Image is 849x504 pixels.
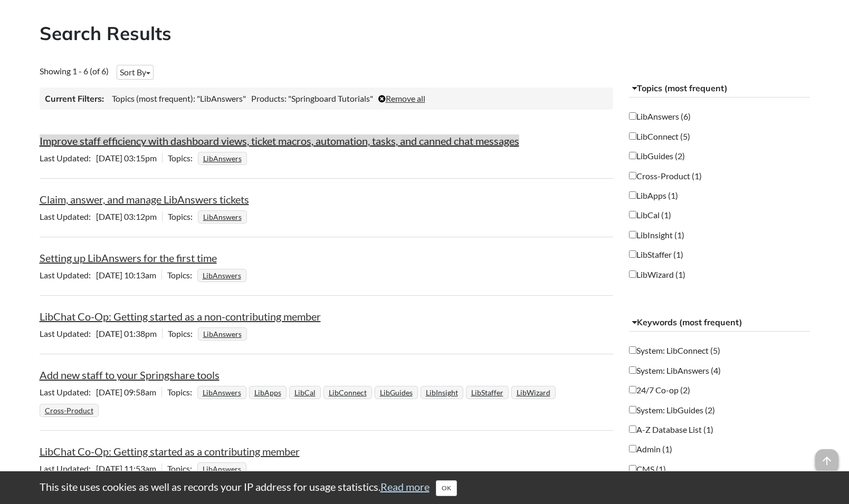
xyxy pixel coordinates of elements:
span: "LibAnswers" [197,93,246,103]
a: Remove all [378,93,425,103]
input: LibAnswers (6) [629,112,636,120]
span: arrow_upward [815,449,838,472]
span: Topics [167,270,197,280]
span: Topics [168,328,198,338]
a: Claim, answer, and manage LibAnswers tickets [40,193,249,206]
input: LibCal (1) [629,211,636,218]
span: [DATE] 11:53am [40,463,161,473]
label: LibWizard (1) [629,268,685,280]
input: LibConnect (5) [629,132,636,140]
span: [DATE] 09:58am [40,387,161,397]
a: arrow_upward [815,450,838,463]
span: "Springboard Tutorials" [288,93,373,103]
a: LibChat Co-Op: Getting started as a contributing member [40,445,300,458]
label: LibApps (1) [629,189,678,201]
input: System: LibConnect (5) [629,346,636,354]
input: LibInsight (1) [629,231,636,238]
label: System: LibAnswers (4) [629,364,721,376]
a: LibCal [293,385,317,400]
a: Improve staff efficiency with dashboard views, ticket macros, automation, tasks, and canned chat ... [40,134,519,147]
div: This site uses cookies as well as records your IP address for usage statistics. [29,479,821,496]
button: Keywords (most frequent) [629,313,810,332]
h2: Search Results [40,21,810,46]
a: Cross-Product [43,403,95,418]
a: LibChat Co-Op: Getting started as a non-contributing member [40,310,321,323]
span: [DATE] 03:12pm [40,211,162,221]
ul: Topics [197,270,249,280]
a: LibInsight [424,385,460,400]
a: Setting up LibAnswers for the first time [40,251,217,264]
span: Topics [168,211,198,221]
ul: Topics [40,387,558,415]
label: Admin (1) [629,443,672,455]
input: A-Z Database List (1) [629,425,636,433]
span: [DATE] 01:38pm [40,328,162,338]
label: LibInsight (1) [629,229,684,241]
label: CMS (1) [629,463,666,475]
input: LibStaffer (1) [629,250,636,258]
button: Topics (most frequent) [629,79,810,98]
button: Close [436,480,457,496]
ul: Topics [197,463,249,473]
a: LibApps [253,385,283,400]
label: A-Z Database List (1) [629,423,713,435]
input: 24/7 Co-op (2) [629,386,636,393]
a: LibGuides [378,385,414,400]
span: [DATE] 10:13am [40,270,161,280]
label: System: LibGuides (2) [629,404,715,416]
span: Topics [167,463,197,473]
label: Cross-Product (1) [629,170,702,182]
span: Last Updated [40,387,96,397]
span: [DATE] 03:15pm [40,153,162,163]
span: Topics [167,387,197,397]
input: LibGuides (2) [629,152,636,159]
input: LibApps (1) [629,191,636,199]
a: LibAnswers [201,385,243,400]
span: Last Updated [40,463,96,473]
a: LibAnswers [201,461,243,477]
span: Showing 1 - 6 (of 6) [40,66,109,76]
ul: Topics [198,328,250,338]
input: System: LibAnswers (4) [629,366,636,374]
label: LibCal (1) [629,209,671,221]
label: LibGuides (2) [629,150,685,162]
a: LibAnswers [201,268,243,283]
span: Last Updated [40,153,96,163]
span: Topics [168,153,198,163]
button: Sort By [117,65,154,80]
a: Read more [380,480,430,493]
input: Admin (1) [629,445,636,452]
a: LibAnswers [202,326,243,342]
span: Last Updated [40,211,96,221]
a: LibAnswers [202,209,243,225]
input: LibWizard (1) [629,270,636,278]
span: Topics (most frequent): [112,93,195,103]
span: Last Updated [40,328,96,338]
label: System: LibConnect (5) [629,344,720,356]
h3: Current Filters [45,93,104,104]
label: 24/7 Co-op (2) [629,384,690,396]
ul: Topics [198,211,250,221]
a: LibStaffer [470,385,505,400]
label: LibStaffer (1) [629,248,683,260]
span: Last Updated [40,270,96,280]
a: LibConnect [327,385,368,400]
span: Products: [251,93,287,103]
label: LibAnswers (6) [629,110,691,122]
ul: Topics [198,153,250,163]
input: System: LibGuides (2) [629,406,636,413]
input: CMS (1) [629,465,636,472]
label: LibConnect (5) [629,130,690,142]
a: LibWizard [515,385,552,400]
input: Cross-Product (1) [629,172,636,179]
a: LibAnswers [202,151,243,166]
a: Add new staff to your Springshare tools [40,369,220,381]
